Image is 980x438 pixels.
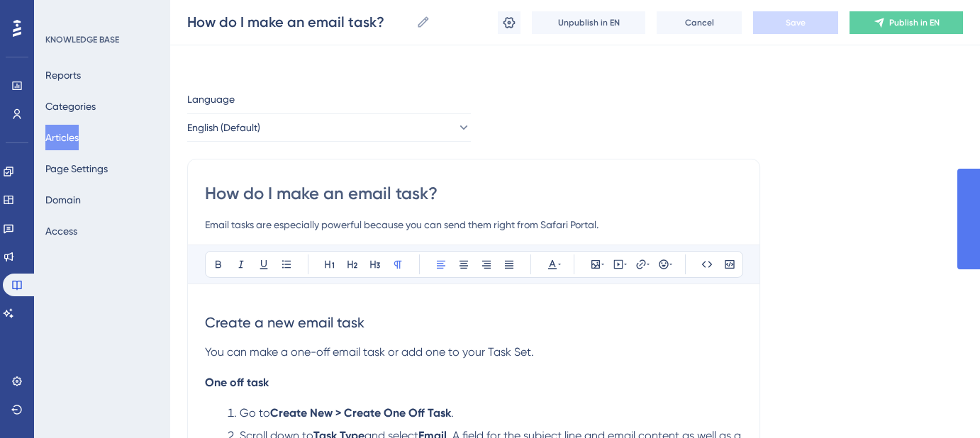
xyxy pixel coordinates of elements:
[657,11,742,34] button: Cancel
[45,187,81,213] button: Domain
[205,182,742,205] input: Article Title
[270,406,451,420] strong: Create New > Create One Off Task
[205,376,269,389] span: One off task
[45,156,108,181] button: Page Settings
[786,17,806,28] span: Save
[187,119,260,136] span: English (Default)
[205,345,534,359] span: You can make a one-off email task or add one to your Task Set.
[532,11,645,34] button: Unpublish in EN
[45,125,79,150] button: Articles
[889,17,940,28] span: Publish in EN
[187,113,471,142] button: English (Default)
[45,218,77,244] button: Access
[451,406,454,420] span: .
[45,62,81,88] button: Reports
[205,216,742,233] input: Article Description
[558,17,620,28] span: Unpublish in EN
[187,91,235,108] span: Language
[685,17,714,28] span: Cancel
[240,406,270,420] span: Go to
[850,11,963,34] button: Publish in EN
[753,11,838,34] button: Save
[45,34,119,45] div: KNOWLEDGE BASE
[920,382,963,425] iframe: UserGuiding AI Assistant Launcher
[205,314,364,331] span: Create a new email task
[187,12,411,32] input: Article Name
[45,94,96,119] button: Categories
